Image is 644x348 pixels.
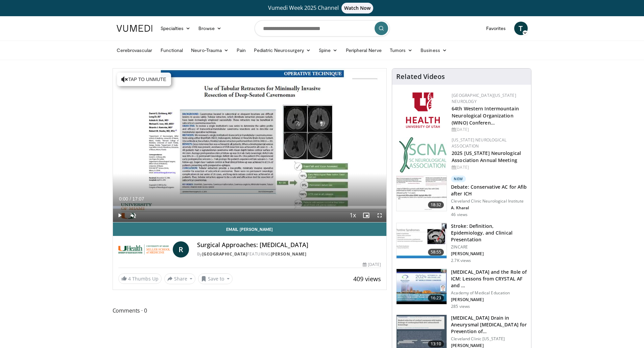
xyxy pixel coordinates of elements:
img: 64538175-078f-408f-93bb-01b902d7e9f3.150x105_q85_crop-smart_upscale.jpg [397,269,447,304]
a: Neuro-Trauma [187,44,233,57]
a: Cerebrovascular [113,44,157,57]
a: Pediatric Neurosurgery [250,44,315,57]
video-js: Video Player [113,69,387,222]
div: [DATE] [363,262,381,268]
a: Peripheral Nerve [342,44,386,57]
h3: [MEDICAL_DATA] Drain in Aneurysmal [MEDICAL_DATA] for Prevention of… [451,315,527,335]
img: f6362829-b0a3-407d-a044-59546adfd345.png.150x105_q85_autocrop_double_scale_upscale_version-0.2.png [406,92,440,128]
div: Progress Bar [113,206,387,209]
p: [PERSON_NAME] [451,251,527,257]
p: A. Kharal [451,205,527,211]
a: Vumedi Week 2025 ChannelWatch Now [118,3,527,14]
a: T [514,22,528,35]
div: [DATE] [452,164,526,170]
h3: Stroke: Definition, Epidemiology, and Clinical Presentation [451,223,527,243]
a: 4 Thumbs Up [118,273,162,284]
span: Comments 0 [113,306,387,315]
a: [US_STATE] Neurological Association [452,137,506,149]
img: VuMedi Logo [117,25,152,32]
p: [PERSON_NAME] [451,297,527,302]
a: Specialties [157,22,195,35]
a: Pain [233,44,250,57]
span: 4 [128,275,131,282]
button: Share [164,273,196,284]
p: Cleveland Clinic [US_STATE] [451,336,527,342]
span: 18:32 [428,202,444,208]
p: New [451,176,466,182]
div: [DATE] [452,127,526,133]
img: 514e11ea-87f1-47fb-adb8-ddffea0a3059.150x105_q85_crop-smart_upscale.jpg [397,176,447,211]
a: Browse [194,22,225,35]
p: Cleveland Clinic Neurological Institute [451,198,527,204]
button: Enable picture-in-picture mode [359,209,373,222]
p: 285 views [451,304,470,309]
a: Favorites [482,22,510,35]
span: 58:55 [428,249,444,256]
p: 2.7K views [451,258,471,263]
a: Business [416,44,451,57]
button: Unmute [126,209,140,222]
a: [PERSON_NAME] [271,251,307,257]
span: 0:00 [119,196,128,202]
a: [GEOGRAPHIC_DATA][US_STATE] Neurology [452,92,516,104]
h4: Related Videos [396,73,445,81]
a: Functional [157,44,187,57]
p: Academy of Medical Education [451,290,527,296]
a: 16:23 [MEDICAL_DATA] and the Role of ICM: Lessons from CRYSTAL AF and … Academy of Medical Educat... [396,269,527,309]
a: Spine [315,44,341,57]
p: 46 views [451,212,468,217]
span: 16:23 [428,295,444,301]
button: Save to [198,273,233,284]
a: 64th Western Intermountain Neurological Organization (WINO) Conferen… [452,105,519,126]
button: Playback Rate [346,209,359,222]
img: b123db18-9392-45ae-ad1d-42c3758a27aa.jpg.150x105_q85_autocrop_double_scale_upscale_version-0.2.jpg [399,137,447,172]
img: University of Miami [118,241,170,258]
img: 26d5732c-95f1-4678-895e-01ffe56ce748.150x105_q85_crop-smart_upscale.jpg [397,223,447,258]
a: Tumors [386,44,417,57]
button: Play [113,209,126,222]
a: R [173,241,189,258]
a: 2025 [US_STATE] Neurological Association Annual Meeting [452,150,521,163]
p: ZINCARE [451,244,527,250]
div: By FEATURING [197,251,381,257]
a: 18:32 New Debate: Conservative AC for Afib after ICH Cleveland Clinic Neurological Institute A. K... [396,176,527,217]
span: / [130,196,131,202]
h4: Surgical Approaches: [MEDICAL_DATA] [197,241,381,249]
span: Watch Now [341,3,374,14]
button: Tap to unmute [117,73,171,86]
button: Fullscreen [373,209,386,222]
a: [GEOGRAPHIC_DATA] [202,251,247,257]
h3: [MEDICAL_DATA] and the Role of ICM: Lessons from CRYSTAL AF and … [451,269,527,289]
h3: Debate: Conservative AC for Afib after ICH [451,184,527,197]
input: Search topics, interventions [255,20,390,36]
a: 58:55 Stroke: Definition, Epidemiology, and Clinical Presentation ZINCARE [PERSON_NAME] 2.7K views [396,223,527,263]
span: 13:10 [428,341,444,347]
span: 409 views [353,275,381,283]
span: 17:07 [132,196,144,202]
a: Email [PERSON_NAME] [113,222,387,236]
